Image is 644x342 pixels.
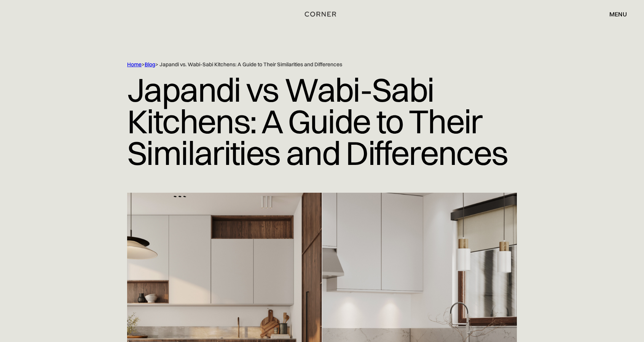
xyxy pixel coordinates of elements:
a: home [296,9,348,19]
a: Blog [145,61,155,68]
h1: Japandi vs Wabi-Sabi Kitchens: A Guide to Their Similarities and Differences [127,68,517,174]
div: menu [602,8,627,21]
div: menu [609,11,627,17]
div: > > Japandi vs. Wabi-Sabi Kitchens: A Guide to Their Similarities and Differences [127,61,485,68]
a: Home [127,61,142,68]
